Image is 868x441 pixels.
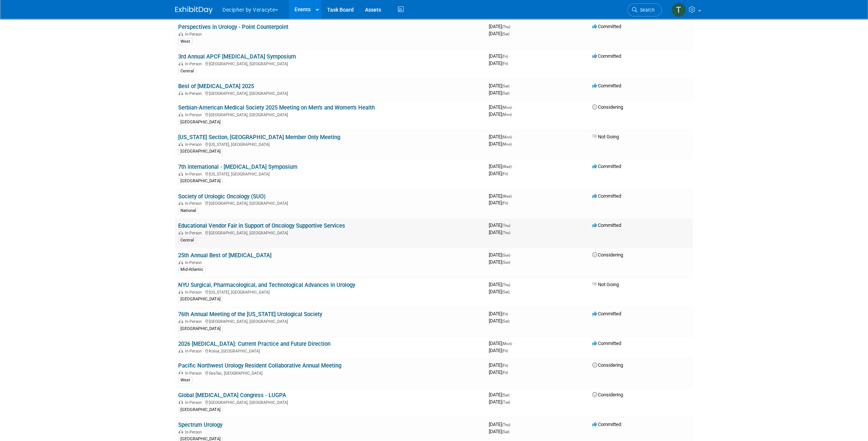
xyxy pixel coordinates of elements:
[489,193,514,199] span: [DATE]
[178,399,483,405] div: [GEOGRAPHIC_DATA], [GEOGRAPHIC_DATA]
[671,3,686,17] img: Tony Alvarado
[502,25,510,29] span: (Thu)
[178,200,483,206] div: [GEOGRAPHIC_DATA], [GEOGRAPHIC_DATA]
[185,260,204,265] span: In-Person
[178,391,286,398] a: Global [MEDICAL_DATA] Congress - LUGPA
[179,112,183,116] img: In-Person Event
[489,90,509,96] span: [DATE]
[178,104,375,111] a: Serbian-American Medical Society 2025 Meeting on Men’s and Women’s Health
[511,252,512,258] span: -
[178,421,222,428] a: Spectrum Urology
[592,83,621,88] span: Committed
[178,348,483,354] div: Koloa, [GEOGRAPHIC_DATA]
[179,400,183,403] img: In-Person Event
[175,6,213,14] img: ExhibitDay
[179,32,183,36] img: In-Person Event
[185,61,204,66] span: In-Person
[179,61,183,65] img: In-Person Event
[179,290,183,294] img: In-Person Event
[502,223,510,228] span: (Thu)
[178,325,223,332] div: [GEOGRAPHIC_DATA]
[502,400,510,404] span: (Tue)
[502,84,509,88] span: (Sat)
[489,421,512,427] span: [DATE]
[592,421,621,427] span: Committed
[178,53,296,60] a: 3rd Annual APCF [MEDICAL_DATA] Symposium
[592,252,623,258] span: Considering
[179,319,183,323] img: In-Person Event
[179,201,183,205] img: In-Person Event
[502,260,510,264] span: (Sun)
[489,340,514,346] span: [DATE]
[637,7,655,13] span: Search
[592,340,621,346] span: Committed
[513,340,514,346] span: -
[502,422,510,426] span: (Thu)
[178,148,223,155] div: [GEOGRAPHIC_DATA]
[185,429,204,434] span: In-Person
[502,393,509,397] span: (Sat)
[502,172,508,176] span: (Fri)
[489,259,510,265] span: [DATE]
[178,163,297,170] a: 7th international - [MEDICAL_DATA] Symposium
[489,222,512,228] span: [DATE]
[489,134,514,139] span: [DATE]
[185,112,204,117] span: In-Person
[178,376,192,383] div: West
[513,104,514,110] span: -
[178,362,341,369] a: Pacific Northwest Urology Resident Collaborative Annual Meeting
[178,119,223,126] div: [GEOGRAPHIC_DATA]
[502,349,508,353] span: (Fri)
[489,200,508,205] span: [DATE]
[178,282,355,288] a: NYU Surgical, Pharmacological, and Technological Advances in Urology
[185,231,204,235] span: In-Person
[502,253,510,257] span: (Sun)
[178,178,223,184] div: [GEOGRAPHIC_DATA]
[489,391,512,397] span: [DATE]
[592,391,623,397] span: Considering
[502,342,512,346] span: (Mon)
[178,90,483,96] div: [GEOGRAPHIC_DATA], [GEOGRAPHIC_DATA]
[185,290,204,295] span: In-Person
[513,163,514,169] span: -
[178,340,330,347] a: 2026 [MEDICAL_DATA]: Current Practice and Future Direction
[489,369,508,375] span: [DATE]
[489,318,509,324] span: [DATE]
[178,111,483,117] div: [GEOGRAPHIC_DATA], [GEOGRAPHIC_DATA]
[178,311,322,318] a: 76th Annual Meeting of the [US_STATE] Urological Society
[489,163,514,169] span: [DATE]
[179,260,183,264] img: In-Person Event
[489,289,509,294] span: [DATE]
[179,91,183,95] img: In-Person Event
[592,311,621,316] span: Committed
[489,60,508,66] span: [DATE]
[592,222,621,228] span: Committed
[489,83,512,88] span: [DATE]
[592,53,621,59] span: Committed
[592,193,621,199] span: Committed
[502,319,509,323] span: (Sat)
[178,134,340,141] a: [US_STATE] Section, [GEOGRAPHIC_DATA] Member Only Meeting
[489,111,512,117] span: [DATE]
[489,282,512,287] span: [DATE]
[178,24,288,30] a: Perspectives in Urology - Point Counterpoint
[179,172,183,175] img: In-Person Event
[511,282,512,287] span: -
[627,3,662,16] a: Search
[185,349,204,354] span: In-Person
[178,207,198,214] div: National
[178,193,266,200] a: Society of Urologic Oncology (SUO)
[502,91,509,95] span: (Sat)
[185,32,204,37] span: In-Person
[489,171,508,176] span: [DATE]
[185,319,204,324] span: In-Person
[489,348,508,353] span: [DATE]
[185,91,204,96] span: In-Person
[502,165,512,169] span: (Wed)
[592,163,621,169] span: Committed
[178,266,206,273] div: Mid-Atlantic
[489,399,510,404] span: [DATE]
[489,141,512,147] span: [DATE]
[502,290,509,294] span: (Sat)
[511,391,512,397] span: -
